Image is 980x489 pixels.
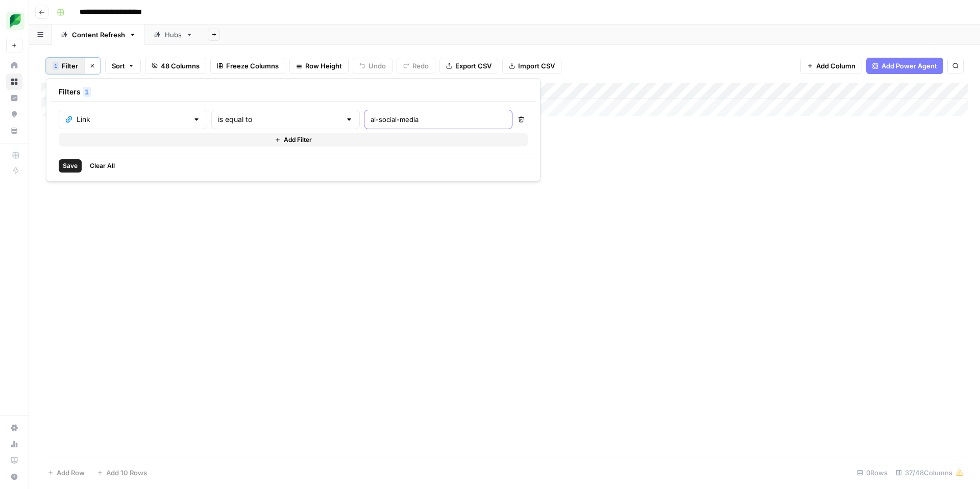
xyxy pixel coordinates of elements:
[6,452,22,469] a: Learning Hub
[54,62,57,70] span: 1
[305,61,342,71] span: Row Height
[165,30,182,40] div: Hubs
[289,58,349,74] button: Row Height
[6,12,24,30] img: SproutSocial Logo
[85,87,89,97] span: 1
[83,87,91,97] div: 1
[284,135,312,144] span: Add Filter
[6,106,22,123] a: Opportunities
[72,30,125,40] div: Content Refresh
[145,25,202,45] a: Hubs
[57,468,85,478] span: Add Row
[6,74,22,90] a: Browse
[6,90,22,106] a: Insights
[6,8,22,34] button: Workspace: SproutSocial
[145,58,206,74] button: 48 Columns
[412,61,429,71] span: Redo
[77,114,188,125] input: Link
[369,61,386,71] span: Undo
[800,58,862,74] button: Add Column
[41,464,91,481] button: Add Row
[46,78,541,181] div: 1Filter
[53,62,59,70] div: 1
[6,436,22,452] a: Usage
[51,83,536,102] div: Filters
[218,114,341,125] input: is equal to
[105,58,141,74] button: Sort
[226,61,279,71] span: Freeze Columns
[161,61,200,71] span: 48 Columns
[853,464,892,481] div: 0 Rows
[518,61,555,71] span: Import CSV
[52,25,145,45] a: Content Refresh
[892,464,968,481] div: 37/48 Columns
[6,469,22,485] button: Help + Support
[210,58,285,74] button: Freeze Columns
[881,61,937,71] span: Add Power Agent
[59,133,528,146] button: Add Filter
[816,61,855,71] span: Add Column
[439,58,498,74] button: Export CSV
[63,161,78,170] span: Save
[59,159,82,173] button: Save
[6,420,22,436] a: Settings
[455,61,492,71] span: Export CSV
[90,161,115,170] span: Clear All
[106,468,147,478] span: Add 10 Rows
[86,159,119,173] button: Clear All
[112,61,125,71] span: Sort
[62,61,78,71] span: Filter
[6,57,22,74] a: Home
[353,58,393,74] button: Undo
[397,58,435,74] button: Redo
[866,58,943,74] button: Add Power Agent
[46,58,84,74] button: 1Filter
[502,58,561,74] button: Import CSV
[6,123,22,139] a: Your Data
[91,464,153,481] button: Add 10 Rows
